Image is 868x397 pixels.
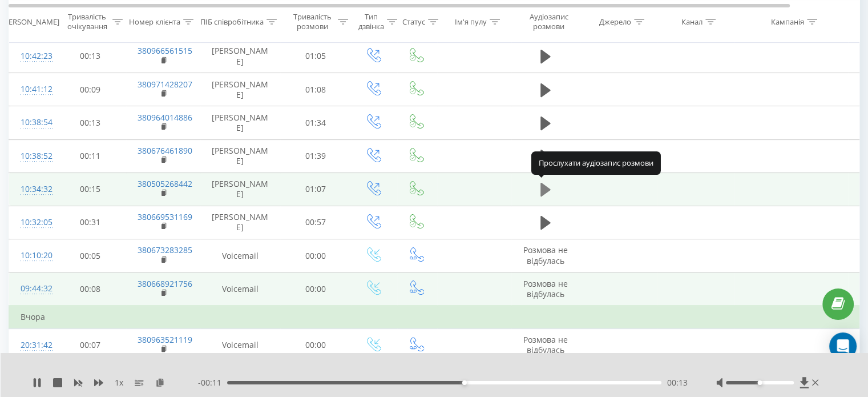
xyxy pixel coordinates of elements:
div: 10:42:23 [21,45,43,67]
div: 10:38:52 [21,145,43,167]
td: 00:08 [55,272,126,306]
td: 01:08 [280,73,352,106]
div: Тривалість розмови [290,12,335,31]
td: 00:13 [55,39,126,73]
a: 380676461890 [138,145,192,156]
a: 380669531169 [138,211,192,222]
td: [PERSON_NAME] [200,173,280,206]
td: 00:57 [280,206,352,239]
div: [PERSON_NAME] [2,17,59,26]
div: 20:31:42 [21,334,43,356]
div: 10:34:32 [21,178,43,200]
td: 00:13 [55,106,126,139]
div: Open Intercom Messenger [829,332,857,360]
td: [PERSON_NAME] [200,73,280,106]
div: Джерело [599,17,631,26]
div: Кампанія [771,17,804,26]
div: Прослухати аудіозапис розмови [531,151,661,174]
div: Тип дзвінка [358,12,384,31]
div: 10:32:05 [21,211,43,234]
td: Voicemail [200,328,280,362]
td: 00:05 [55,239,126,272]
a: 380964014886 [138,112,192,123]
td: 01:34 [280,106,352,139]
td: 00:00 [280,328,352,362]
a: 380966561515 [138,45,192,56]
div: Accessibility label [462,380,467,385]
td: 00:31 [55,206,126,239]
td: 01:07 [280,173,352,206]
a: 380505268442 [138,178,192,189]
td: 00:09 [55,73,126,106]
span: - 00:11 [198,377,227,388]
td: 00:15 [55,173,126,206]
div: 10:10:20 [21,244,43,267]
td: 00:00 [280,272,352,306]
span: Розмова не відбулась [523,334,568,355]
div: Номер клієнта [129,17,180,26]
div: Accessibility label [757,380,762,385]
td: Voicemail [200,272,280,306]
a: 380971428207 [138,79,192,90]
td: 00:07 [55,328,126,362]
td: [PERSON_NAME] [200,106,280,139]
div: Ім'я пулу [455,17,487,26]
td: 01:39 [280,139,352,173]
div: Канал [681,17,703,26]
div: Аудіозапис розмови [521,12,576,31]
td: [PERSON_NAME] [200,139,280,173]
td: Voicemail [200,239,280,272]
div: Тривалість очікування [64,12,110,31]
span: Розмова не відбулась [523,244,568,266]
div: 10:41:12 [21,78,43,101]
td: 00:11 [55,139,126,173]
div: 10:38:54 [21,111,43,134]
a: 380963521119 [138,334,192,345]
a: 380668921756 [138,278,192,289]
div: 09:44:32 [21,278,43,300]
td: 01:05 [280,39,352,73]
td: [PERSON_NAME] [200,206,280,239]
div: Статус [402,17,425,26]
a: 380673283285 [138,244,192,255]
span: 1 x [115,377,123,388]
div: ПІБ співробітника [200,17,264,26]
span: 00:13 [667,377,688,388]
td: 00:00 [280,239,352,272]
td: [PERSON_NAME] [200,39,280,73]
span: Розмова не відбулась [523,278,568,299]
